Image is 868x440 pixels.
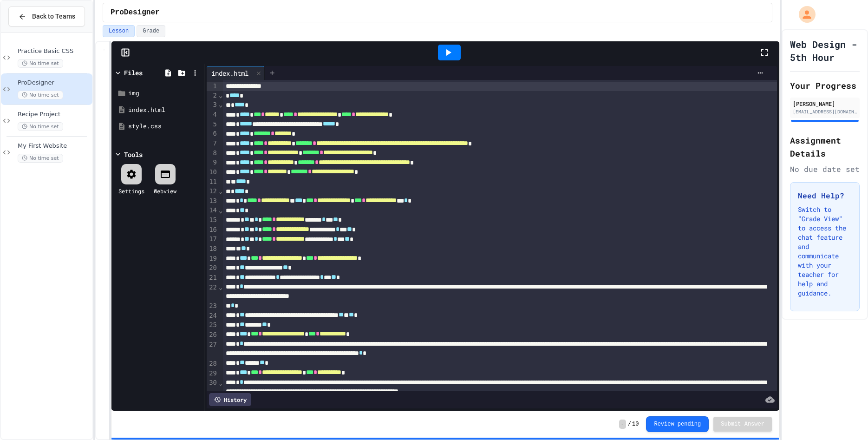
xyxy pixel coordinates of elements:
[207,120,218,130] div: 5
[207,225,218,235] div: 16
[207,168,218,177] div: 10
[207,216,218,225] div: 15
[207,378,218,406] div: 30
[790,134,860,160] h2: Assignment Details
[218,187,223,195] span: Fold line
[721,420,764,428] span: Submit Answer
[111,7,160,18] span: ProDesigner
[798,205,852,298] p: Switch to "Grade View" to access the chat feature and communicate with your teacher for help and ...
[18,79,91,87] span: ProDesigner
[18,111,91,118] span: Recipe Project
[118,187,144,195] div: Settings
[18,59,63,68] span: No time set
[207,110,218,120] div: 4
[798,190,852,201] h3: Need Help?
[207,158,218,168] div: 9
[124,150,143,159] div: Tools
[207,311,218,321] div: 24
[207,100,218,110] div: 3
[207,91,218,101] div: 2
[207,254,218,264] div: 19
[790,79,860,92] h2: Your Progress
[793,108,857,115] div: [EMAIL_ADDRESS][DOMAIN_NAME]
[619,420,626,429] span: -
[8,7,85,26] button: Back to Teams
[207,321,218,330] div: 25
[18,47,91,55] span: Practice Basic CSS
[18,154,63,163] span: No time set
[207,206,218,216] div: 14
[207,330,218,340] div: 26
[218,379,223,387] span: Fold line
[218,92,223,99] span: Fold line
[207,302,218,311] div: 23
[789,4,818,25] div: My Account
[207,68,253,78] div: index.html
[128,89,201,98] div: img
[18,142,91,150] span: My First Website
[207,340,218,359] div: 27
[218,283,223,291] span: Fold line
[209,393,251,406] div: History
[128,122,201,131] div: style.css
[154,187,176,195] div: Webview
[207,129,218,139] div: 6
[207,359,218,369] div: 28
[207,82,218,91] div: 1
[790,38,860,64] h1: Web Design - 5th Hour
[207,139,218,149] div: 7
[207,66,265,80] div: index.html
[18,91,63,99] span: No time set
[207,273,218,283] div: 21
[124,68,143,78] div: Files
[632,420,639,428] span: 10
[137,25,165,37] button: Grade
[207,187,218,197] div: 12
[793,99,857,108] div: [PERSON_NAME]
[207,149,218,158] div: 8
[790,164,860,175] div: No due date set
[207,177,218,187] div: 11
[207,263,218,273] div: 20
[18,122,63,131] span: No time set
[713,417,772,432] button: Submit Answer
[207,244,218,254] div: 18
[207,369,218,379] div: 29
[218,207,223,214] span: Fold line
[628,420,631,428] span: /
[646,416,709,432] button: Review pending
[218,101,223,108] span: Fold line
[207,283,218,302] div: 22
[207,235,218,244] div: 17
[128,105,201,115] div: index.html
[103,25,135,37] button: Lesson
[32,12,75,21] span: Back to Teams
[207,197,218,206] div: 13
